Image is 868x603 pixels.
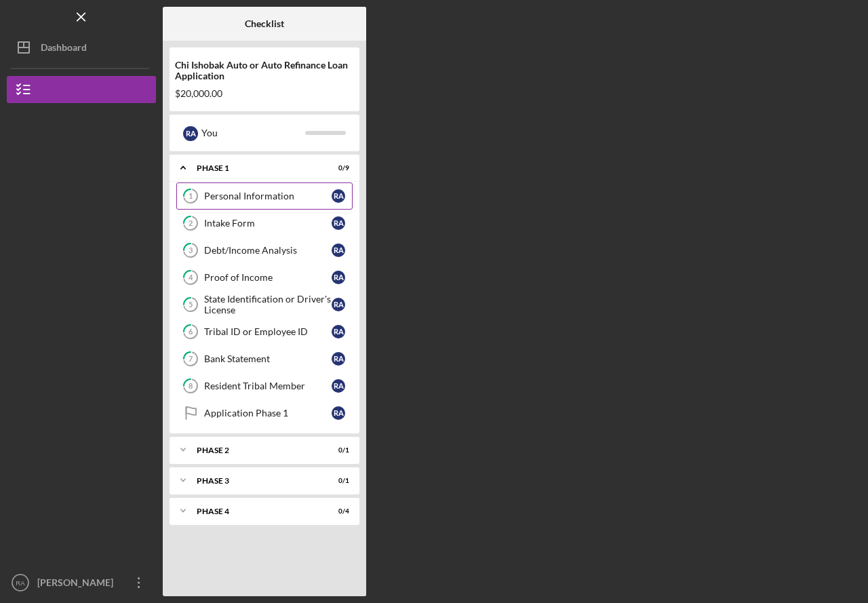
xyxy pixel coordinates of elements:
div: State Identification or Driver's License [204,294,332,315]
div: Chi Ishobak Auto or Auto Refinance Loan Application [175,60,354,81]
div: R A [332,271,345,284]
a: 5State Identification or Driver's LicenseRA [176,291,353,318]
div: R A [332,298,345,311]
div: Proof of Income [204,272,332,283]
div: R A [332,325,345,338]
div: R A [332,189,345,203]
a: 1Personal InformationRA [176,182,353,210]
tspan: 4 [189,273,193,282]
div: Phase 3 [197,477,315,485]
tspan: 8 [189,382,193,391]
div: Phase 1 [197,164,315,172]
a: 8Resident Tribal MemberRA [176,372,353,400]
button: RA[PERSON_NAME] [7,569,156,596]
div: 0 / 1 [325,477,349,485]
div: R A [332,244,345,257]
tspan: 5 [189,300,193,309]
div: Resident Tribal Member [204,381,332,391]
div: Dashboard [41,34,87,64]
a: 2Intake FormRA [176,210,353,237]
div: [PERSON_NAME] [34,569,122,600]
div: R A [332,406,345,420]
div: 0 / 4 [325,507,349,516]
div: R A [332,216,345,230]
a: 6Tribal ID or Employee IDRA [176,318,353,345]
a: Application Phase 1RA [176,400,353,427]
button: Dashboard [7,34,156,61]
tspan: 2 [189,219,193,228]
div: R A [183,126,198,141]
div: Personal Information [204,191,332,201]
div: 0 / 9 [325,164,349,172]
div: Debt/Income Analysis [204,245,332,256]
div: You [201,121,305,144]
a: 4Proof of IncomeRA [176,264,353,291]
div: Phase 4 [197,507,315,516]
a: 7Bank StatementRA [176,345,353,372]
text: RA [16,579,25,587]
div: 0 / 1 [325,446,349,454]
div: Bank Statement [204,353,332,364]
tspan: 1 [189,192,193,201]
div: Application Phase 1 [204,408,332,419]
tspan: 3 [189,246,193,255]
div: R A [332,379,345,393]
tspan: 6 [189,328,193,336]
div: R A [332,352,345,366]
a: 3Debt/Income AnalysisRA [176,237,353,264]
b: Checklist [245,18,284,29]
div: Intake Form [204,218,332,229]
tspan: 7 [189,355,193,364]
div: $20,000.00 [175,88,354,99]
div: Phase 2 [197,446,315,454]
div: Tribal ID or Employee ID [204,326,332,337]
